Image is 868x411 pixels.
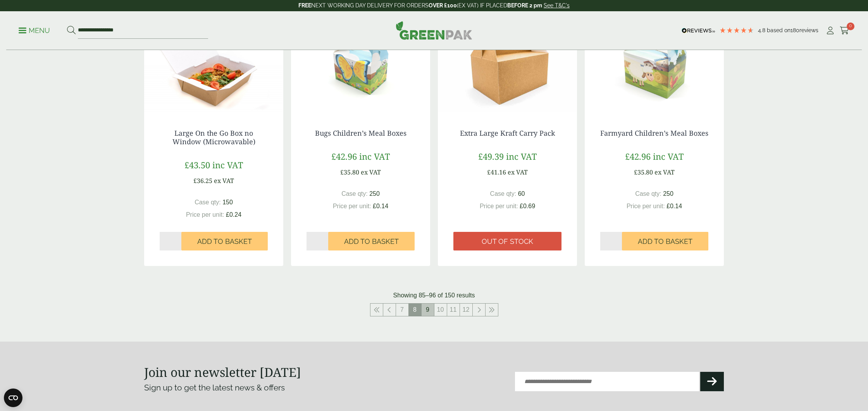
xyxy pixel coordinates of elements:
a: 7 [396,304,408,316]
img: GreenPak Supplies [396,21,472,40]
button: Add to Basket [622,232,708,250]
span: Case qty: [195,199,221,205]
span: £36.25 [193,176,212,185]
span: Price per unit: [627,203,665,209]
img: REVIEWS.io [682,28,715,33]
span: inc VAT [506,150,537,162]
span: 250 [663,190,673,197]
p: Menu [19,26,50,35]
span: £0.24 [226,211,241,218]
span: Price per unit: [480,203,518,209]
span: ex VAT [214,176,234,185]
span: Add to Basket [638,237,692,246]
img: Bug Childrens Meal Box [291,17,430,114]
a: Large On the Go Box no Window (Microwavable) [172,128,255,146]
a: Out of stock [453,232,561,250]
span: £43.50 [184,159,210,171]
img: IMG_5980 (Large) [438,17,577,114]
span: Add to Basket [344,237,399,246]
span: 250 [369,190,380,197]
strong: Join our newsletter [DATE] [144,364,301,380]
span: £42.96 [331,150,357,162]
span: £49.39 [478,150,504,162]
button: Add to Basket [328,232,415,250]
span: ex VAT [508,168,528,176]
a: Menu [19,26,50,34]
span: Case qty: [341,190,368,197]
a: 0 [840,25,849,36]
span: reviews [799,27,818,33]
i: My Account [825,27,835,35]
span: £35.80 [634,168,653,176]
span: inc VAT [359,150,390,162]
strong: FREE [298,2,311,9]
span: 4.8 [758,27,767,33]
a: Extra Large Kraft Carry Pack [460,128,555,138]
span: Price per unit: [333,203,371,209]
a: Bugs Children’s Meal Boxes [315,128,406,138]
span: Add to Basket [197,237,252,246]
button: Add to Basket [181,232,268,250]
span: 180 [790,27,799,33]
i: Cart [840,27,849,35]
span: Based on [767,27,790,33]
span: inc VAT [653,150,684,162]
span: £0.69 [520,203,535,209]
span: 8 [409,304,421,316]
p: Sign up to get the latest news & offers [144,382,405,394]
a: 9 [422,304,434,316]
span: 60 [518,190,525,197]
span: Out of stock [482,237,533,246]
img: Farmyard Childrens Meal Box [585,17,724,114]
span: ex VAT [654,168,675,176]
span: ex VAT [361,168,381,176]
a: 11 [447,304,460,316]
span: £42.96 [625,150,651,162]
span: Case qty: [490,190,517,197]
a: Farmyard Children’s Meal Boxes [600,128,708,138]
span: Price per unit: [186,211,224,218]
img: 28 LGE Food to Go NoWin Food [144,17,283,114]
span: Case qty: [635,190,661,197]
span: £0.14 [666,203,682,209]
a: 12 [460,304,472,316]
p: Showing 85–96 of 150 results [393,291,475,300]
strong: BEFORE 2 pm [507,2,542,9]
a: See T&C's [544,2,570,9]
button: Open CMP widget [4,389,22,407]
div: 4.78 Stars [719,27,754,34]
span: inc VAT [212,159,243,171]
span: £41.16 [487,168,506,176]
span: 150 [222,199,233,205]
span: £35.80 [340,168,359,176]
strong: OVER £100 [429,2,457,9]
span: £0.14 [373,203,388,209]
span: 0 [847,22,854,30]
a: 10 [434,304,447,316]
